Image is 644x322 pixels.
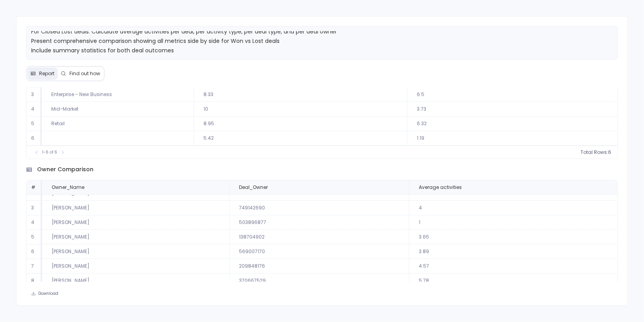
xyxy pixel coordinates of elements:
[26,201,42,215] td: 3
[42,274,229,288] td: [PERSON_NAME]
[26,215,42,230] td: 4
[42,230,229,244] td: [PERSON_NAME]
[229,274,409,288] td: 370667529
[409,230,618,244] td: 3.65
[37,165,93,174] span: owner comparison
[42,149,57,155] span: 1-6 of 6
[42,102,194,117] td: Mid-Market
[239,184,268,191] span: Deal_Owner
[26,102,42,117] td: 4
[194,117,407,131] td: 8.95
[229,259,409,274] td: 209848176
[26,274,42,288] td: 8
[26,259,42,274] td: 7
[42,87,194,102] td: Enterprise - New Business
[39,70,54,77] span: Report
[407,102,618,117] td: 3.73
[409,274,618,288] td: 5.78
[194,131,407,146] td: 5.42
[69,70,100,77] span: Find out how
[58,67,103,80] button: Find out how
[42,117,194,131] td: Retail
[229,215,409,230] td: 503896877
[409,215,618,230] td: 1
[27,67,58,80] button: Report
[581,149,608,155] span: Total Rows:
[409,259,618,274] td: 4.57
[608,149,611,155] span: 6
[229,201,409,215] td: 749142690
[52,184,84,191] span: Owner_Name
[26,288,63,299] button: Download
[194,87,407,102] td: 8.33
[229,244,409,259] td: 569007170
[42,201,229,215] td: [PERSON_NAME]
[419,184,462,191] span: Average activities
[31,184,35,191] span: #
[194,102,407,117] td: 10
[42,215,229,230] td: [PERSON_NAME]
[407,87,618,102] td: 6.5
[26,230,42,244] td: 5
[229,230,409,244] td: 138704902
[407,131,618,146] td: 1.19
[409,201,618,215] td: 4
[26,87,42,102] td: 3
[42,244,229,259] td: [PERSON_NAME]
[42,259,229,274] td: [PERSON_NAME]
[26,131,42,146] td: 6
[407,117,618,131] td: 6.32
[26,244,42,259] td: 6
[38,291,58,296] span: Download
[26,117,42,131] td: 5
[409,244,618,259] td: 3.89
